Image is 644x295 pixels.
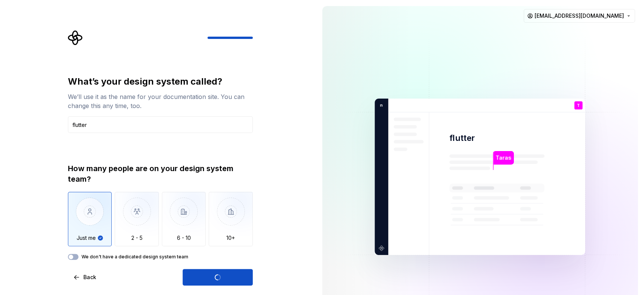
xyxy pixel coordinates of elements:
[83,273,96,281] span: Back
[68,116,253,133] input: Design system name
[377,102,383,109] p: n
[68,163,253,184] div: How many people are on your design system team?
[68,30,83,45] svg: Supernova Logo
[496,154,511,162] p: Taras
[68,76,253,88] div: What’s your design system called?
[449,133,475,144] p: flutter
[81,254,188,260] label: We don't have a dedicated design system team
[68,269,103,286] button: Back
[524,9,635,23] button: [EMAIL_ADDRESS][DOMAIN_NAME]
[68,92,253,110] div: We’ll use it as the name for your documentation site. You can change this any time, too.
[577,103,580,108] p: T
[535,12,624,20] span: [EMAIL_ADDRESS][DOMAIN_NAME]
